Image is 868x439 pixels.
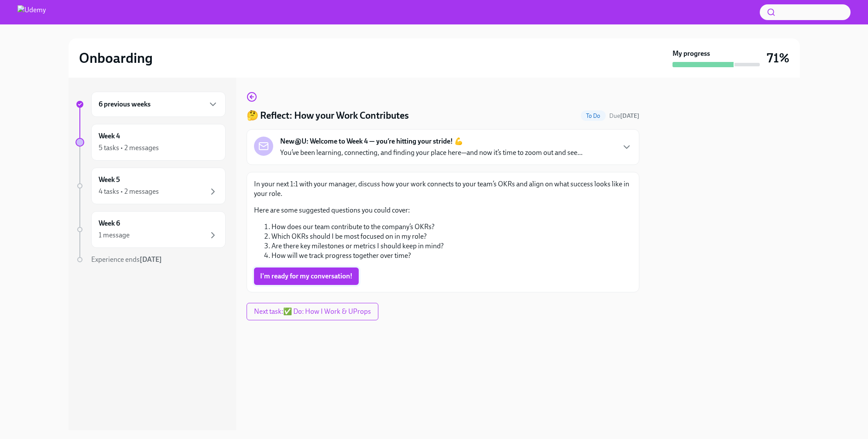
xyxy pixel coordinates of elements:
strong: [DATE] [620,112,639,120]
div: 5 tasks • 2 messages [99,143,159,153]
p: Here are some suggested questions you could cover: [254,206,632,215]
li: Are there key milestones or metrics I should keep in mind? [271,241,632,251]
h6: Week 4 [99,131,120,141]
span: Due [609,112,639,120]
span: Next task : ✅ Do: How I Work & UProps [254,307,371,316]
span: Experience ends [91,255,162,264]
div: 1 message [99,230,130,240]
span: October 4th, 2025 11:00 [609,112,639,120]
h4: 🤔 Reflect: How your Work Contributes [247,109,409,122]
div: 6 previous weeks [91,92,226,117]
button: I'm ready for my conversation! [254,268,359,285]
li: Which OKRs should I be most focused on in my role? [271,232,632,241]
h3: 71% [767,50,789,66]
p: You’ve been learning, connecting, and finding your place here—and now it’s time to zoom out and s... [280,148,583,158]
a: Week 61 message [75,211,226,248]
h2: Onboarding [79,49,153,67]
button: Next task:✅ Do: How I Work & UProps [247,303,378,320]
p: In your next 1:1 with your manager, discuss how your work connects to your team’s OKRs and align ... [254,179,632,199]
li: How will we track progress together over time? [271,251,632,261]
strong: [DATE] [140,255,162,264]
strong: New@U: Welcome to Week 4 — you’re hitting your stride! 💪 [280,137,463,146]
h6: Week 6 [99,219,120,228]
li: How does our team contribute to the company’s OKRs? [271,222,632,232]
strong: My progress [672,49,710,58]
div: 4 tasks • 2 messages [99,187,159,196]
span: I'm ready for my conversation! [260,272,353,281]
a: Week 45 tasks • 2 messages [75,124,226,161]
img: Udemy [17,5,46,19]
span: To Do [581,113,606,119]
h6: Week 5 [99,175,120,185]
a: Week 54 tasks • 2 messages [75,168,226,204]
h6: 6 previous weeks [99,99,151,109]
